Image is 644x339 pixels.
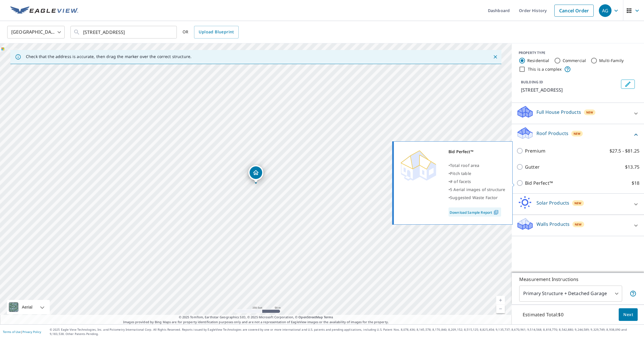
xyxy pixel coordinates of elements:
a: Privacy Policy [22,330,41,334]
label: Residential [527,58,549,63]
span: Pitch table [450,171,471,176]
div: • [448,194,505,202]
a: Current Level 17, Zoom Out [496,305,505,313]
button: Edit building 1 [621,80,635,89]
div: [GEOGRAPHIC_DATA] [7,24,65,40]
div: • [448,186,505,194]
div: PROPERTY TYPE [519,50,637,55]
label: Commercial [563,58,586,63]
p: $18 [632,180,639,186]
div: AG [599,4,612,17]
a: Cancel Order [554,5,594,17]
a: OpenStreetMap [298,315,323,319]
label: Multi-Family [599,58,624,63]
div: Roof ProductsNew [516,126,639,143]
p: | [3,330,41,334]
span: Next [623,311,633,318]
div: Solar ProductsNew [516,196,639,212]
a: Terms [324,315,333,319]
span: Your report will include the primary structure and a detached garage if one exists. [630,290,637,297]
div: • [448,178,505,186]
p: © 2025 Eagle View Technologies, Inc. and Pictometry International Corp. All Rights Reserved. Repo... [50,328,641,336]
div: OR [183,26,239,38]
a: Terms of Use [3,330,21,334]
p: Measurement Instructions [519,276,637,283]
span: Upload Blueprint [199,28,234,36]
span: 5 Aerial images of structure [450,187,505,192]
div: • [448,169,505,178]
p: $27.5 - $81.25 [609,147,639,154]
p: Bid Perfect™ [525,180,553,186]
p: Solar Products [536,199,569,206]
span: New [586,110,593,115]
a: Download Sample Report [448,207,501,217]
div: Dropped pin, building 1, Residential property, 20311 7th Pl W Lynnwood, WA 98036 [248,165,263,183]
div: Bid Perfect™ [448,148,505,156]
p: Roof Products [536,130,568,137]
span: © 2025 TomTom, Earthstar Geographics SIO, © 2025 Microsoft Corporation, © [179,315,333,320]
a: Current Level 17, Zoom In [496,296,505,305]
div: Walls ProductsNew [516,217,639,234]
span: New [575,222,582,227]
input: Search by address or latitude-longitude [83,24,165,40]
div: Full House ProductsNew [516,105,639,122]
div: Primary Structure + Detached Garage [519,286,622,302]
span: Total roof area [450,163,479,168]
p: $13.75 [625,163,639,170]
img: EV Logo [10,6,78,15]
img: Premium [398,148,438,182]
p: Gutter [525,163,540,170]
button: Close [492,53,499,61]
img: Pdf Icon [492,210,500,215]
div: Aerial [7,300,50,314]
label: This is a complex [528,66,562,72]
span: # of facets [450,179,471,184]
span: Suggested Waste Factor [450,195,498,200]
div: • [448,161,505,169]
button: Next [619,308,638,321]
p: Check that the address is accurate, then drag the marker over the correct structure. [26,54,191,59]
p: BUILDING ID [521,80,543,84]
p: Full House Products [536,109,581,115]
a: Upload Blueprint [194,26,238,38]
p: Walls Products [536,221,570,228]
p: Premium [525,147,545,154]
span: New [574,201,581,205]
p: Estimated Total: $0 [518,308,568,321]
p: [STREET_ADDRESS] [521,86,619,93]
span: New [574,131,580,136]
div: Aerial [20,300,34,314]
